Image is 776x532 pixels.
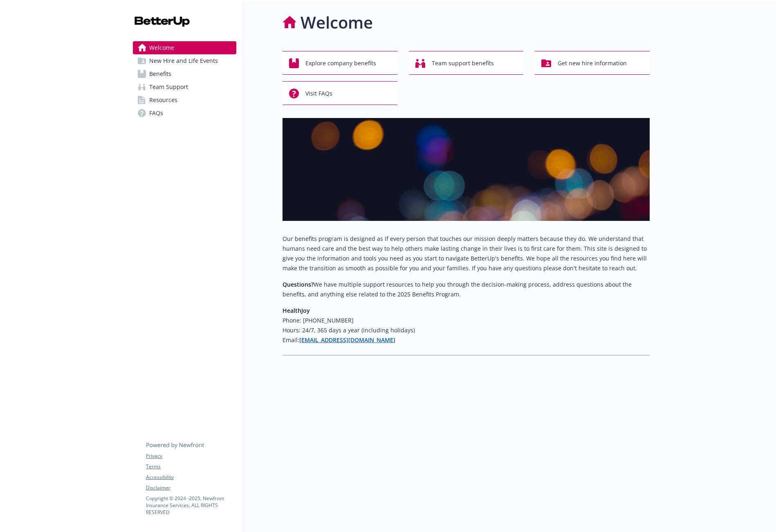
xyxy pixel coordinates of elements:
a: Terms [146,463,236,470]
a: [EMAIL_ADDRESS][DOMAIN_NAME] [299,336,395,344]
button: Get new hire information [535,51,650,75]
span: New Hire and Life Events [149,54,218,67]
span: Benefits [149,67,171,80]
button: Visit FAQs [283,81,397,105]
a: Welcome [133,41,236,54]
h6: Hours: 24/7, 365 days a year (including holidays)​ [283,325,650,335]
strong: HealthJoy [283,307,310,314]
p: Our benefits program is designed as if every person that touches our mission deeply matters becau... [283,234,650,273]
p: We have multiple support resources to help you through the decision-making process, address quest... [283,280,650,299]
a: Benefits [133,67,236,80]
button: Explore company benefits [283,51,397,75]
span: Visit FAQs [305,86,332,101]
a: New Hire and Life Events [133,54,236,67]
a: Accessibility [146,474,236,481]
p: Copyright © 2024 - 2025 , Newfront Insurance Services, ALL RIGHTS RESERVED [146,495,236,516]
span: Resources [149,93,177,107]
span: Team Support [149,80,188,93]
span: Team support benefits [432,56,494,71]
span: Welcome [149,41,174,54]
a: FAQs [133,107,236,120]
span: Explore company benefits [305,56,376,71]
a: Privacy [146,452,236,460]
strong: Questions? [283,280,314,288]
button: Team support benefits [409,51,524,75]
a: Resources [133,93,236,107]
span: Get new hire information [558,56,627,71]
a: Team Support [133,80,236,93]
h6: Email: [283,335,650,345]
h1: Welcome [301,10,373,35]
span: FAQs [149,107,163,120]
a: Disclaimer [146,484,236,492]
h6: Phone: [PHONE_NUMBER] [283,316,650,325]
img: overview page banner [283,118,650,221]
